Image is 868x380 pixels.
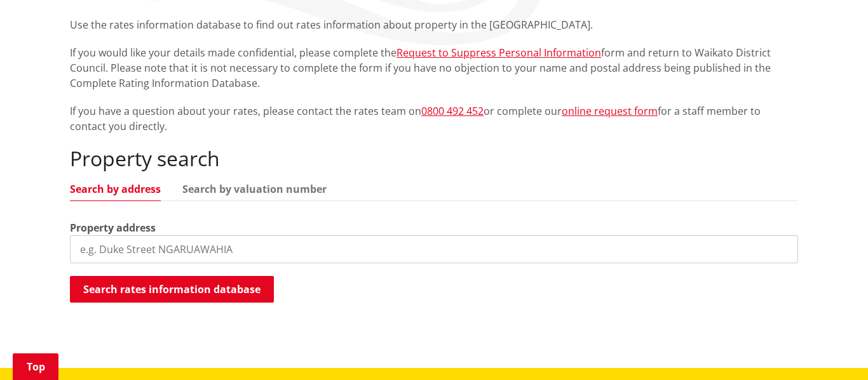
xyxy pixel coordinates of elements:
input: e.g. Duke Street NGARUAWAHIA [70,235,798,263]
p: Use the rates information database to find out rates information about property in the [GEOGRAPHI... [70,17,798,32]
p: If you would like your details made confidential, please complete the form and return to Waikato ... [70,45,798,91]
a: Top [13,353,58,380]
a: Search by address [70,184,161,194]
button: Search rates information database [70,276,274,303]
a: Search by valuation number [182,184,327,194]
iframe: Messenger Launcher [810,327,855,372]
a: online request form [562,104,658,118]
label: Property address [70,220,156,235]
a: 0800 492 452 [421,104,484,118]
h2: Property search [70,147,798,171]
p: If you have a question about your rates, please contact the rates team on or complete our for a s... [70,103,798,134]
a: Request to Suppress Personal Information [397,46,601,60]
